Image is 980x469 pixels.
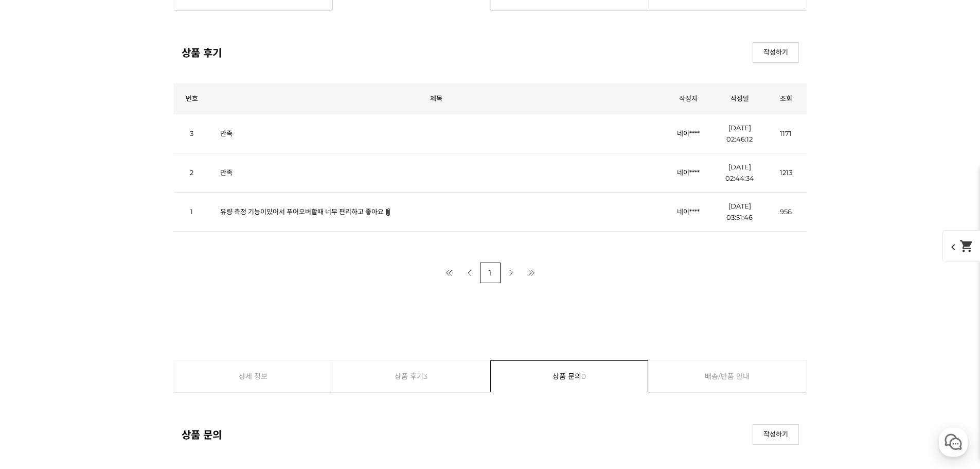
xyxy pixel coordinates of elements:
h2: 상품 문의 [182,427,222,442]
img: 파일첨부 [385,209,391,216]
a: 대화 [68,326,133,352]
td: 3 [174,114,210,153]
h2: 상품 후기 [182,45,222,60]
a: 이전 페이지 [459,263,480,283]
th: 조회 [765,83,807,114]
a: 작성하기 [753,42,799,63]
a: 만족 [220,168,233,177]
a: 1 [480,263,501,283]
span: 3 [423,361,427,392]
td: [DATE] 02:46:12 [714,114,765,153]
th: 작성자 [663,83,714,114]
span: 홈 [32,342,39,350]
a: 첫 페이지 [439,263,459,283]
span: 0 [581,361,586,392]
td: 2 [174,153,210,192]
a: 배송/반품 안내 [649,361,806,392]
td: 1171 [765,114,807,153]
a: 상품 문의0 [491,361,648,392]
td: [DATE] 02:44:34 [714,153,765,192]
span: 설정 [159,342,171,350]
td: 956 [765,192,807,231]
th: 작성일 [714,83,765,114]
a: 작성하기 [753,424,799,445]
a: 상품 후기3 [332,361,490,392]
a: 다음 페이지 [501,263,521,283]
a: 마지막 페이지 [521,263,542,283]
td: 1 [174,192,210,231]
a: 상세 정보 [174,361,332,392]
span: 대화 [94,342,106,351]
a: 만족 [220,129,233,137]
td: [DATE] 03:51:46 [714,192,765,231]
td: 1213 [765,153,807,192]
th: 제목 [210,83,663,114]
th: 번호 [174,83,210,114]
mat-icon: shopping_cart [959,239,974,253]
a: 유량 측정 기능이있어서 푸어오버할때 너무 편리하고 좋아요 [220,207,384,216]
a: 설정 [133,326,198,352]
a: 홈 [3,326,68,352]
